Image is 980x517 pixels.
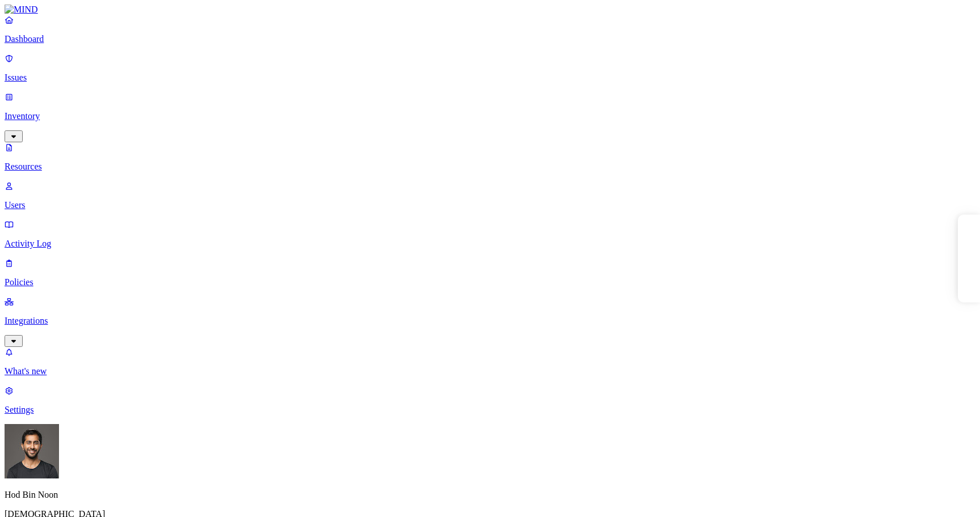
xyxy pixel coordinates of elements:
a: Inventory [5,92,975,141]
a: Activity Log [5,219,975,249]
p: Resources [5,162,975,172]
a: Settings [5,385,975,415]
img: Hod Bin Noon [5,424,59,478]
a: Resources [5,142,975,172]
a: Dashboard [5,15,975,44]
p: Policies [5,277,975,287]
a: Users [5,181,975,210]
img: MIND [5,5,38,15]
p: What's new [5,366,975,376]
a: Integrations [5,296,975,345]
p: Issues [5,73,975,83]
a: Issues [5,53,975,83]
a: MIND [5,5,975,15]
p: Dashboard [5,34,975,44]
p: Hod Bin Noon [5,490,975,500]
p: Users [5,200,975,210]
a: Policies [5,258,975,287]
p: Settings [5,405,975,415]
a: What's new [5,347,975,376]
p: Activity Log [5,239,975,249]
p: Integrations [5,316,975,326]
p: Inventory [5,111,975,121]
